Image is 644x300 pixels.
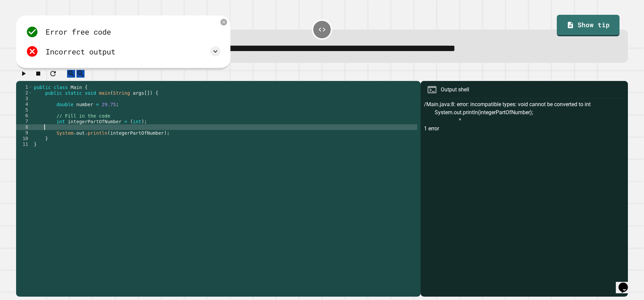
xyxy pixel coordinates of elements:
span: Toggle code folding, rows 1 through 11 [29,84,32,90]
div: 5 [16,107,33,113]
iframe: chat widget [616,273,637,293]
div: 7 [16,119,33,124]
div: 9 [16,130,33,136]
div: 6 [16,113,33,119]
div: 11 [16,141,33,147]
div: 10 [16,136,33,141]
div: 1 [16,84,33,90]
div: /Main.java:8: error: incompatible types: void cannot be converted to int System.out.println(integ... [424,100,625,297]
span: Toggle code folding, rows 2 through 10 [29,90,32,96]
div: Output shell [441,86,469,94]
a: Show tip [557,15,619,36]
div: 4 [16,101,33,107]
div: 3 [16,96,33,101]
div: 2 [16,90,33,96]
div: Error free code [46,26,111,37]
div: 8 [16,124,33,130]
div: Incorrect output [46,46,115,57]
